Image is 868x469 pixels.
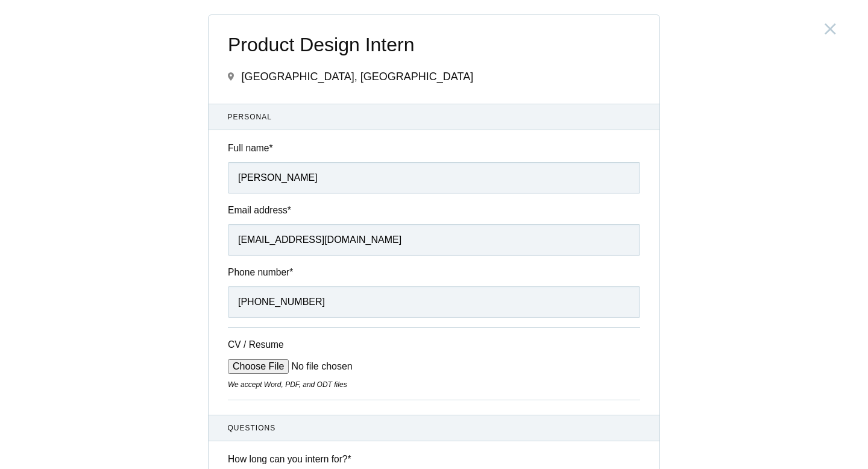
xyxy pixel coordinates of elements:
[228,423,641,433] span: Questions
[228,203,640,217] label: Email address
[228,112,641,122] span: Personal
[228,265,640,279] label: Phone number
[241,71,473,83] span: [GEOGRAPHIC_DATA], [GEOGRAPHIC_DATA]
[228,141,640,155] label: Full name
[228,338,318,351] label: CV / Resume
[228,379,640,390] div: We accept Word, PDF, and ODT files
[228,452,640,466] label: How long can you intern for?
[228,34,640,55] span: Product Design Intern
